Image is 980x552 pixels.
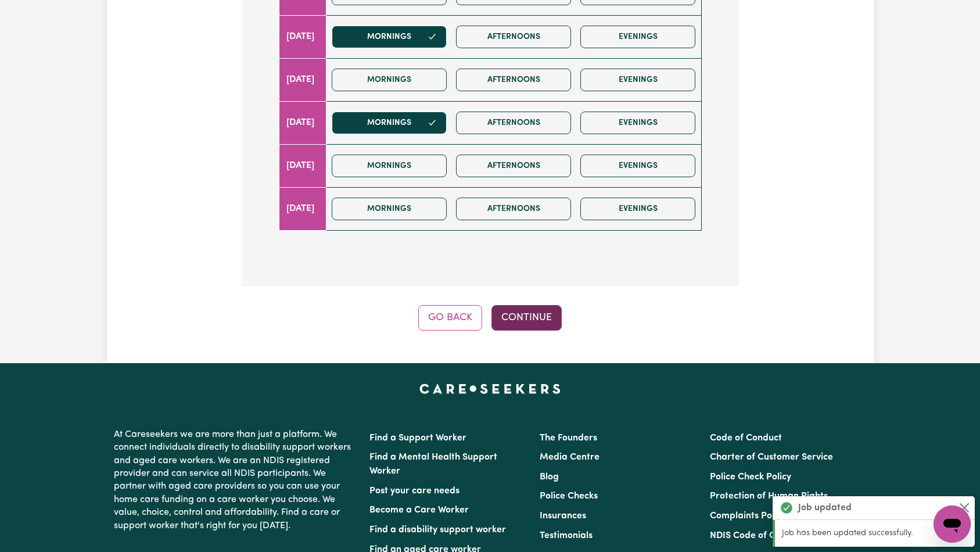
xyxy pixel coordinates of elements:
[540,511,586,521] a: Insurances
[418,305,482,331] button: Go Back
[540,472,559,482] a: Blog
[419,384,561,393] a: Careseekers home page
[710,472,791,482] a: Police Check Policy
[279,58,326,101] td: [DATE]
[332,112,447,134] button: Mornings
[369,506,469,515] a: Become a Care Worker
[710,511,786,521] a: Complaints Policy
[580,112,695,134] button: Evenings
[332,198,447,220] button: Mornings
[491,305,562,331] button: Continue
[332,26,447,48] button: Mornings
[456,155,571,177] button: Afternoons
[332,155,447,177] button: Mornings
[369,486,460,496] a: Post your care needs
[798,501,852,515] strong: Job updated
[279,187,326,230] td: [DATE]
[114,424,356,537] p: At Careseekers we are more than just a platform. We connect individuals directly to disability su...
[580,69,695,91] button: Evenings
[957,501,971,515] button: Close
[332,69,447,91] button: Mornings
[580,198,695,220] button: Evenings
[710,433,782,443] a: Code of Conduct
[279,15,326,58] td: [DATE]
[710,531,805,540] a: NDIS Code of Conduct
[540,453,600,462] a: Media Centre
[580,155,695,177] button: Evenings
[456,26,571,48] button: Afternoons
[710,492,828,501] a: Protection of Human Rights
[456,69,571,91] button: Afternoons
[540,433,597,443] a: The Founders
[279,144,326,187] td: [DATE]
[456,198,571,220] button: Afternoons
[369,525,506,535] a: Find a disability support worker
[369,433,466,443] a: Find a Support Worker
[540,531,593,540] a: Testimonials
[934,506,971,543] iframe: Button to launch messaging window
[782,527,968,540] p: Job has been updated successfully.
[369,453,497,476] a: Find a Mental Health Support Worker
[456,112,571,134] button: Afternoons
[710,453,833,462] a: Charter of Customer Service
[540,492,598,501] a: Police Checks
[580,26,695,48] button: Evenings
[279,101,326,144] td: [DATE]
